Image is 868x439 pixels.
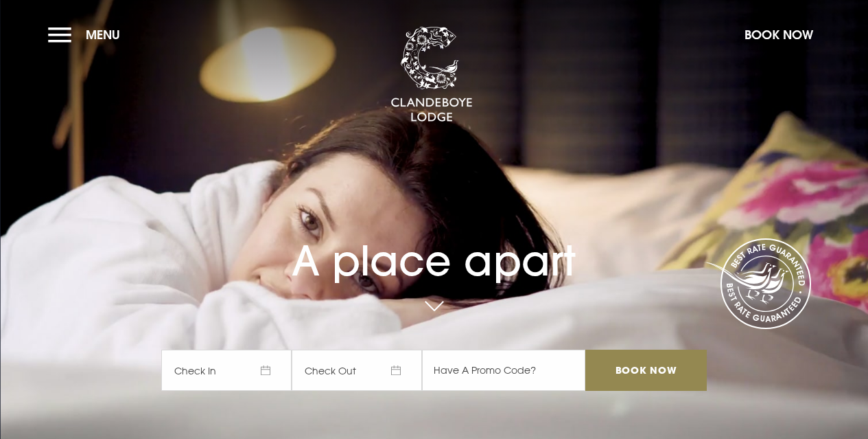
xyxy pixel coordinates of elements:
[738,20,820,49] button: Book Now
[48,20,127,49] button: Menu
[585,350,706,391] input: Book Now
[422,350,585,391] input: Have A Promo Code?
[161,350,292,391] span: Check In
[86,27,120,43] span: Menu
[390,27,473,123] img: Clandeboye Lodge
[292,350,422,391] span: Check Out
[161,210,706,285] h1: A place apart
